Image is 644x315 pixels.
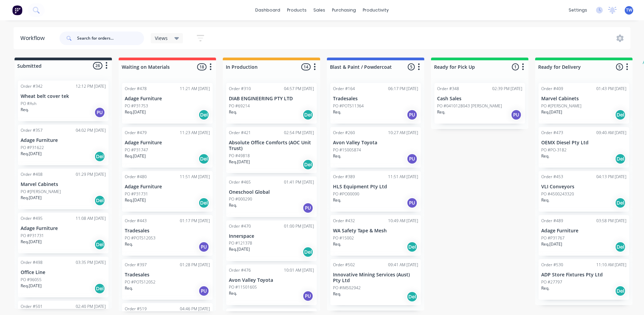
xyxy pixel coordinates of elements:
div: Order #479 [125,130,147,136]
div: Order #47811:21 AM [DATE]Adage FurniturePO #P31753Req.[DATE]Del [122,83,213,124]
p: Req. [333,197,341,203]
div: Order #50209:41 AM [DATE]Innovative Mining Services (Aust) Pty LtdPO #IMS02942Req.Del [330,259,421,305]
div: Order #502 [333,262,355,268]
p: Req. [DATE] [125,197,146,203]
p: Tradesales [125,228,210,234]
div: Workflow [20,34,48,42]
p: Req. [DATE] [229,159,250,165]
p: Req. [DATE] [541,241,562,247]
div: Order #42102:54 PM [DATE]Absolute Office Comforts (AOC Unit Trust)PO #49818Req.[DATE]Del [226,127,317,173]
p: PO #4500243320 [541,191,574,197]
div: productivity [359,5,392,15]
span: TW [626,7,632,13]
p: Req. [DATE] [229,246,250,252]
p: PO #0410128043 [PERSON_NAME] [437,103,502,109]
p: PO #P31731 [21,233,44,239]
div: 10:49 AM [DATE] [388,218,418,224]
div: 11:08 AM [DATE] [76,215,106,222]
p: ADP Store Fixtures Pty Ltd [541,272,626,278]
p: Req. [333,291,341,297]
div: Del [407,291,418,302]
p: PO #P31747 [125,147,148,153]
p: Oneschool Global [229,189,314,195]
div: Order #421 [229,130,251,136]
p: PO #POTS12053 [125,235,156,241]
div: Order #48011:51 AM [DATE]Adage FurniturePO #P31731Req.[DATE]Del [122,171,213,212]
p: PO #[PERSON_NAME] [21,189,61,195]
div: Del [303,159,313,170]
p: Marvel Cabinets [541,96,626,102]
p: Req. [DATE] [125,153,146,159]
div: Order #43210:49 AM [DATE]WA Safety Tape & MeshPO #15002Req.Del [330,215,421,256]
div: 03:35 PM [DATE] [76,259,106,266]
p: PO #11501605 [229,284,257,290]
p: Tradesales [333,96,418,102]
div: Del [615,286,626,296]
div: Order #501 [21,303,43,310]
p: Req. [333,153,341,159]
p: Office Line [21,270,106,275]
div: PU [303,203,313,213]
div: Order #40901:43 PM [DATE]Marvel CabinetsPO #[PERSON_NAME]Req.[DATE]Del [539,83,629,124]
div: Order #342 [21,83,43,89]
div: Order #495 [21,215,43,222]
p: PO #POTS11364 [333,103,364,109]
div: Del [198,153,209,164]
p: Req. [DATE] [21,283,42,289]
p: Req. [541,197,549,203]
p: PO #POTS12052 [125,279,156,285]
div: Order #470 [229,223,251,229]
div: Order #47309:40 AM [DATE]OEMX Diesel Pty LtdPO #PO-3182Req.Del [539,127,629,168]
div: Order #49803:35 PM [DATE]Office LinePO #96055Req.[DATE]Del [18,257,109,297]
p: Cash Sales [437,96,522,102]
div: Order #47610:01 AM [DATE]Avon Valley ToyotaPO #11501605Req.PU [226,265,317,305]
p: Req. [541,153,549,159]
p: PO #27797 [541,279,562,285]
div: 11:51 AM [DATE] [388,174,418,180]
div: Order #38911:51 AM [DATE]HLS Equipment Pty LtdPO #PO00090Req.PU [330,171,421,212]
div: Order #389 [333,174,355,180]
p: Innovative Mining Services (Aust) Pty Ltd [333,272,418,283]
div: Order #16406:17 PM [DATE]TradesalesPO #POTS11364Req.PU [330,83,421,124]
p: PO #Ash [21,101,37,107]
p: Adage Furniture [125,184,210,190]
p: PO #49818 [229,153,250,159]
div: Del [94,239,105,250]
div: PU [94,107,105,118]
div: Order #408 [21,171,43,177]
div: 03:58 PM [DATE] [596,218,626,224]
p: Req. [229,202,237,208]
p: PO #121378 [229,240,252,246]
div: Order #397 [125,262,147,268]
div: Order #498 [21,259,43,266]
div: 12:12 PM [DATE] [76,83,106,89]
div: 10:27 AM [DATE] [388,130,418,136]
div: 02:39 PM [DATE] [492,86,522,92]
p: Req. [125,285,133,291]
div: Order #260 [333,130,355,136]
p: Tradesales [125,272,210,278]
div: 04:57 PM [DATE] [284,86,314,92]
div: Order #49511:08 AM [DATE]Adage FurniturePO #P31731Req.[DATE]Del [18,213,109,253]
p: PO #96055 [21,277,42,283]
p: PO #PO-3182 [541,147,567,153]
p: PO #000290 [229,196,252,202]
div: Del [94,283,105,294]
p: Innerspace [229,233,314,239]
div: Order #453 [541,174,563,180]
p: Req. [437,109,445,115]
div: 04:02 PM [DATE] [76,127,106,133]
div: 01:28 PM [DATE] [180,262,210,268]
div: 04:13 PM [DATE] [596,174,626,180]
p: PO #[PERSON_NAME] [541,103,581,109]
div: Order #348 [437,86,459,92]
div: 01:00 PM [DATE] [284,223,314,229]
div: settings [565,5,591,15]
div: Del [615,153,626,164]
div: Order #26010:27 AM [DATE]Avon Valley ToyotaPO #15005874Req.PU [330,127,421,168]
div: Order #443 [125,218,147,224]
p: PO #P31622 [21,145,44,151]
p: Avon Valley Toyota [229,277,314,283]
div: PU [511,109,522,120]
div: 06:17 PM [DATE] [388,86,418,92]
